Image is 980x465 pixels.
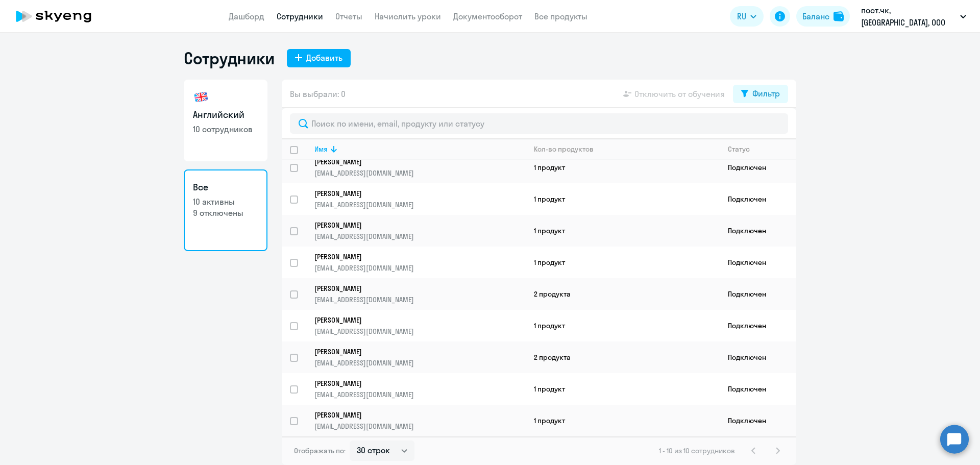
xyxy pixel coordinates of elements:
p: [EMAIL_ADDRESS][DOMAIN_NAME] [314,168,525,178]
p: [EMAIL_ADDRESS][DOMAIN_NAME] [314,295,525,304]
p: [EMAIL_ADDRESS][DOMAIN_NAME] [314,200,525,209]
a: Документооборот [453,11,522,21]
td: Подключен [720,152,796,183]
p: [EMAIL_ADDRESS][DOMAIN_NAME] [314,232,525,241]
p: 10 активны [193,196,258,207]
td: 1 продукт [526,373,720,405]
p: [PERSON_NAME] [314,379,511,388]
span: Отображать по: [294,446,346,455]
td: Подключен [720,278,796,310]
td: Подключен [720,183,796,215]
p: [PERSON_NAME] [314,157,511,166]
div: Добавить [306,52,342,64]
p: [EMAIL_ADDRESS][DOMAIN_NAME] [314,327,525,336]
td: 1 продукт [526,215,720,247]
h3: Английский [193,108,258,121]
p: [EMAIL_ADDRESS][DOMAIN_NAME] [314,358,525,368]
p: 10 сотрудников [193,124,258,135]
td: Подключен [720,247,796,278]
a: [PERSON_NAME][EMAIL_ADDRESS][DOMAIN_NAME] [314,252,525,273]
span: Вы выбрали: 0 [290,88,346,100]
a: [PERSON_NAME][EMAIL_ADDRESS][DOMAIN_NAME] [314,189,525,209]
h1: Сотрудники [184,48,275,68]
a: Начислить уроки [375,11,441,21]
p: [PERSON_NAME] [314,284,511,293]
p: [EMAIL_ADDRESS][DOMAIN_NAME] [314,263,525,273]
div: Кол-во продуктов [534,144,594,154]
div: Статус [728,144,750,154]
img: balance [834,11,844,21]
td: Подключен [720,405,796,436]
div: Фильтр [752,87,780,100]
span: RU [737,10,746,22]
button: Добавить [287,49,351,67]
button: Балансbalance [796,6,850,27]
button: пост.чк, [GEOGRAPHIC_DATA], ООО [856,4,971,29]
a: Все10 активны9 отключены [184,169,267,251]
a: [PERSON_NAME][EMAIL_ADDRESS][DOMAIN_NAME] [314,284,525,304]
p: [PERSON_NAME] [314,315,511,325]
p: [PERSON_NAME] [314,410,511,420]
span: 1 - 10 из 10 сотрудников [659,446,735,455]
div: Кол-во продуктов [534,144,719,154]
p: [EMAIL_ADDRESS][DOMAIN_NAME] [314,422,525,431]
td: Подключен [720,310,796,341]
p: [PERSON_NAME] [314,252,511,261]
td: 1 продукт [526,405,720,436]
div: Баланс [802,10,829,22]
a: Все продукты [534,11,587,21]
a: [PERSON_NAME][EMAIL_ADDRESS][DOMAIN_NAME] [314,347,525,368]
p: [PERSON_NAME] [314,347,511,356]
a: Английский10 сотрудников [184,80,267,161]
p: 9 отключены [193,207,258,218]
td: 1 продукт [526,247,720,278]
a: Дашборд [229,11,264,21]
button: Фильтр [733,85,788,103]
h3: Все [193,181,258,194]
a: Отчеты [335,11,362,21]
a: [PERSON_NAME][EMAIL_ADDRESS][DOMAIN_NAME] [314,157,525,178]
button: RU [730,6,764,27]
td: Подключен [720,341,796,373]
input: Поиск по имени, email, продукту или статусу [290,113,788,134]
p: [PERSON_NAME] [314,189,511,198]
a: [PERSON_NAME][EMAIL_ADDRESS][DOMAIN_NAME] [314,221,525,241]
p: пост.чк, [GEOGRAPHIC_DATA], ООО [861,4,956,29]
td: 2 продукта [526,341,720,373]
img: english [193,89,209,105]
a: [PERSON_NAME][EMAIL_ADDRESS][DOMAIN_NAME] [314,315,525,336]
a: Сотрудники [277,11,323,21]
a: [PERSON_NAME][EMAIL_ADDRESS][DOMAIN_NAME] [314,379,525,399]
td: Подключен [720,373,796,405]
td: 1 продукт [526,310,720,341]
div: Имя [314,144,328,154]
div: Статус [728,144,796,154]
a: [PERSON_NAME][EMAIL_ADDRESS][DOMAIN_NAME] [314,410,525,431]
p: [EMAIL_ADDRESS][DOMAIN_NAME] [314,390,525,399]
td: 2 продукта [526,278,720,310]
td: Подключен [720,215,796,247]
div: Имя [314,144,525,154]
p: [PERSON_NAME] [314,221,511,230]
td: 1 продукт [526,152,720,183]
td: 1 продукт [526,183,720,215]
